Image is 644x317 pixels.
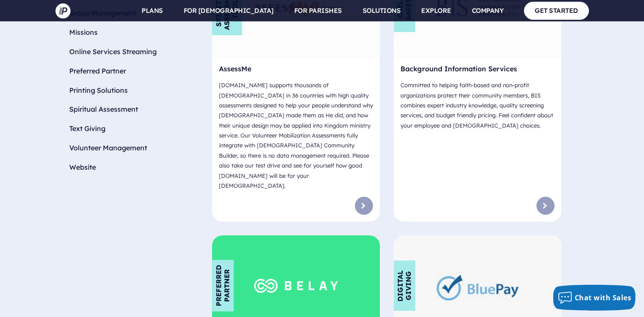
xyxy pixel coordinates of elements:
[212,260,234,311] div: Preferred Partner
[401,64,555,77] h6: Background Information Services
[219,64,373,77] h6: AssessMe
[219,77,373,194] p: [DOMAIN_NAME] supports thousands of [DEMOGRAPHIC_DATA] in 36 countries with high quality assessme...
[62,158,191,177] li: Website
[394,261,415,311] div: Digital Giving
[435,271,519,301] img: BluePay - Logo
[62,61,191,81] li: Preferred Partner
[575,293,632,302] span: Chat with Sales
[254,279,338,293] img: Belay - Logo
[62,81,191,100] li: Printing Solutions
[62,42,191,61] li: Online Services Streaming
[401,77,555,134] p: Committed to helping faith-based and non-profit organizations protect their community members, BI...
[524,2,589,19] a: GET STARTED
[62,23,191,42] li: Missions
[62,100,191,119] li: Spiritual Assessment
[553,285,636,311] button: Chat with Sales
[62,119,191,138] li: Text Giving
[62,138,191,158] li: Volunteer Management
